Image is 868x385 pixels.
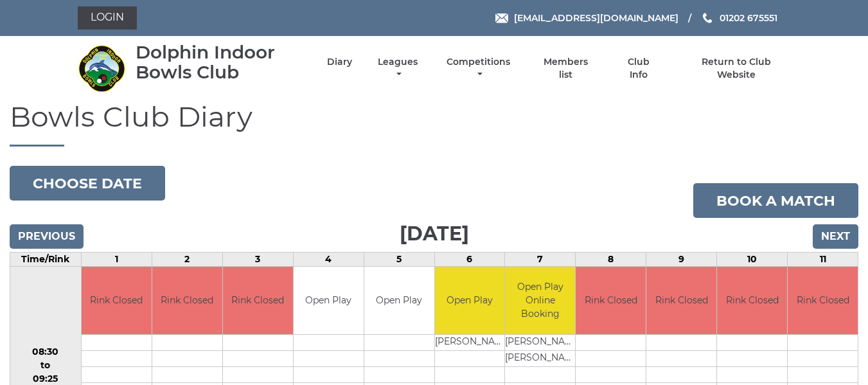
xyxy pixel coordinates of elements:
td: Rink Closed [152,267,222,334]
td: Open Play [364,267,434,334]
a: Phone us 01202 675551 [701,11,777,25]
td: Rink Closed [223,267,293,334]
input: Previous [10,224,84,249]
a: Return to Club Website [682,56,790,81]
a: Login [78,6,137,30]
td: [PERSON_NAME] [435,334,505,350]
td: [PERSON_NAME] [505,350,575,366]
td: Open Play [435,267,505,334]
td: Rink Closed [82,267,152,334]
td: Open Play [294,267,364,334]
img: Email [495,13,508,23]
img: Dolphin Indoor Bowls Club [78,44,126,93]
td: 11 [788,253,858,267]
td: Open Play Online Booking [505,267,575,334]
td: 10 [717,253,788,267]
a: Members list [536,56,595,81]
td: Time/Rink [10,253,82,267]
td: 6 [434,253,505,267]
span: [EMAIL_ADDRESS][DOMAIN_NAME] [514,12,678,24]
td: 4 [293,253,364,267]
td: 7 [505,253,576,267]
td: Rink Closed [646,267,716,334]
td: Rink Closed [717,267,787,334]
td: 2 [152,253,222,267]
td: Rink Closed [576,267,646,334]
a: Leagues [375,56,421,81]
a: Competitions [444,56,514,81]
td: 1 [81,253,152,267]
a: Email [EMAIL_ADDRESS][DOMAIN_NAME] [495,11,678,25]
td: 3 [222,253,293,267]
input: Next [813,224,858,249]
h1: Bowls Club Diary [10,101,858,147]
td: 5 [364,253,434,267]
td: [PERSON_NAME] [505,334,575,350]
td: 9 [646,253,717,267]
td: 8 [576,253,646,267]
a: Club Info [618,56,660,81]
button: Choose date [10,166,165,201]
a: Book a match [693,183,858,218]
a: Diary [327,56,352,68]
td: Rink Closed [788,267,858,334]
img: Phone us [703,13,712,23]
span: 01202 675551 [720,12,777,24]
div: Dolphin Indoor Bowls Club [136,42,305,82]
